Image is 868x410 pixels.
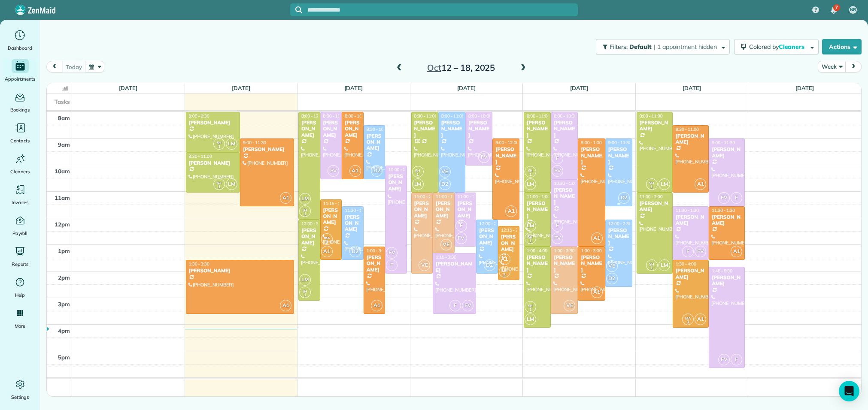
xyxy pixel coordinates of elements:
[366,133,383,151] div: [PERSON_NAME]
[649,262,654,266] span: SH
[301,120,318,138] div: [PERSON_NAME]
[608,140,631,145] span: 9:00 - 11:30
[527,113,550,119] span: 8:00 - 11:00
[639,120,670,132] div: [PERSON_NAME]
[749,43,807,51] span: Colored by
[412,178,424,190] span: LM
[525,314,536,325] span: LM
[55,221,70,228] span: 12pm
[695,314,706,325] span: A1
[683,84,701,91] a: [DATE]
[712,268,732,274] span: 1:45 - 5:30
[649,181,654,185] span: SH
[608,146,630,165] div: [PERSON_NAME]
[419,259,430,271] span: VE
[527,248,547,253] span: 1:00 - 4:00
[718,192,730,204] span: FV
[591,232,603,244] span: A1
[323,201,346,206] span: 11:15 - 1:30
[495,146,517,165] div: [PERSON_NAME]
[214,183,225,191] small: 1
[527,194,550,199] span: 11:00 - 1:00
[12,198,29,207] span: Invoices
[825,1,843,20] div: 7 unread notifications
[552,232,563,244] span: FV
[675,214,706,226] div: [PERSON_NAME]
[3,377,36,401] a: Settings
[457,200,474,219] div: [PERSON_NAME]
[608,227,630,246] div: [PERSON_NAME]
[301,227,318,246] div: [PERSON_NAME]
[55,168,70,175] span: 10am
[366,254,383,273] div: [PERSON_NAME]
[731,246,742,257] span: A1
[217,181,222,185] span: SH
[367,248,387,253] span: 1:00 - 3:30
[439,166,451,178] span: VE
[300,210,310,218] small: 1
[441,113,464,119] span: 8:00 - 11:00
[610,43,628,51] span: Filters:
[553,187,575,205] div: [PERSON_NAME]
[553,120,575,138] div: [PERSON_NAME]
[349,246,361,257] span: D2
[484,259,495,271] span: D2
[564,300,575,311] span: VE
[324,235,330,240] span: MA
[58,115,70,121] span: 8am
[10,167,30,176] span: Cleaners
[499,253,510,265] span: A1
[299,274,311,286] span: LM
[188,160,237,166] div: [PERSON_NAME]
[528,303,533,308] span: SH
[295,6,302,13] svg: Focus search
[323,120,340,138] div: [PERSON_NAME]
[525,220,536,232] span: LM
[734,39,819,54] button: Colored byCleaners
[570,84,589,91] a: [DATE]
[299,193,311,205] span: LM
[345,84,363,91] a: [DATE]
[188,120,237,126] div: [PERSON_NAME]
[189,261,209,267] span: 1:30 - 3:30
[46,61,63,72] button: prev
[5,75,36,83] span: Appointments
[415,168,420,173] span: SH
[675,133,706,145] div: [PERSON_NAME]
[414,120,436,138] div: [PERSON_NAME]
[639,200,670,213] div: [PERSON_NAME]
[435,200,452,219] div: [PERSON_NAME]
[458,194,481,199] span: 11:00 - 1:00
[608,221,631,226] span: 12:00 - 2:30
[441,120,463,138] div: [PERSON_NAME]
[280,192,291,204] span: A1
[11,393,29,401] span: Settings
[818,61,846,72] button: Week
[55,194,70,201] span: 11am
[502,268,507,273] span: MA
[119,84,137,91] a: [DATE]
[478,151,490,163] span: FV
[3,28,36,52] a: Dashboard
[3,275,36,299] a: Help
[55,98,70,105] span: Tasks
[301,113,325,119] span: 8:00 - 12:00
[188,268,292,274] div: [PERSON_NAME]
[676,261,696,267] span: 1:30 - 4:00
[214,143,225,151] small: 1
[525,178,536,190] span: LM
[711,146,742,159] div: [PERSON_NAME]
[436,254,456,260] span: 1:15 - 3:30
[189,154,212,159] span: 9:30 - 11:00
[552,153,563,164] span: F
[731,192,742,204] span: F
[232,84,250,91] a: [DATE]
[58,141,70,148] span: 9am
[850,6,856,13] span: NR
[436,194,459,199] span: 11:00 - 1:15
[414,113,437,119] span: 8:00 - 11:00
[553,254,575,273] div: [PERSON_NAME]
[822,39,862,54] button: Actions
[525,306,536,314] small: 1
[322,238,332,247] small: 3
